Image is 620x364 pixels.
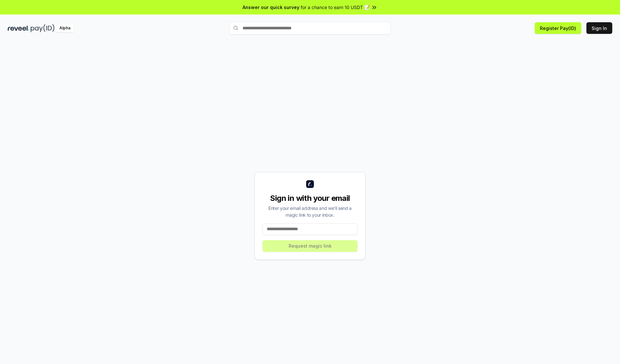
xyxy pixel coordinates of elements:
div: Enter your email address and we’ll send a magic link to your inbox. [263,205,357,218]
span: for a chance to earn 10 USDT 📝 [301,4,370,11]
img: pay_id [31,24,55,32]
div: Alpha [56,24,74,32]
img: logo_small [306,180,314,188]
img: reveel_dark [8,24,29,32]
div: Sign in with your email [263,193,357,203]
button: Sign In [586,22,612,34]
button: Register Pay(ID) [535,22,581,34]
span: Answer our quick survey [243,4,299,11]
